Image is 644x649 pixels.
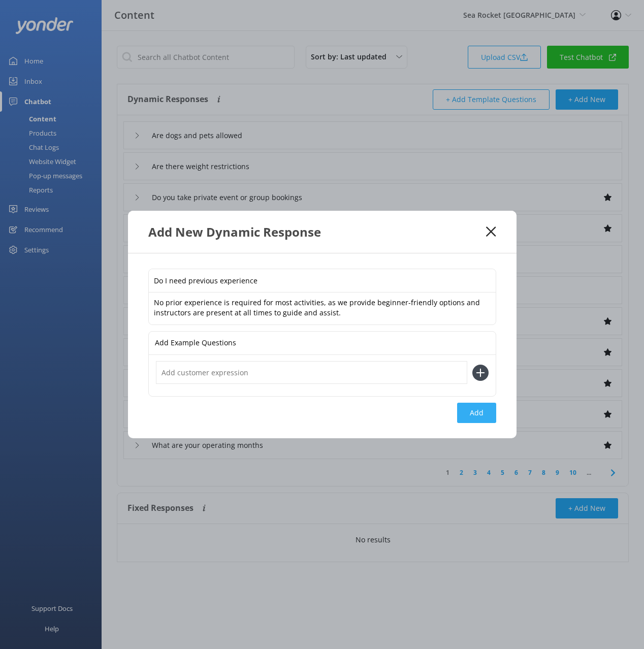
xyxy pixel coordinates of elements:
p: Add Example Questions [155,332,236,354]
input: Add customer expression [156,361,467,384]
button: Close [486,226,496,237]
textarea: No prior experience is required for most activities, as we provide beginner-friendly options and ... [149,293,496,324]
input: Type a new question... [149,269,496,292]
div: Add New Dynamic Response [148,223,487,240]
button: Add [457,403,496,423]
